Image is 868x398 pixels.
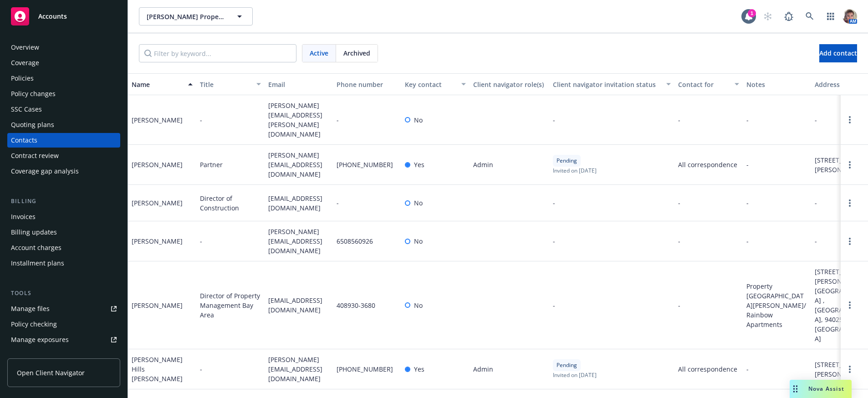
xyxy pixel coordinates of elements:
[11,225,57,240] div: Billing updates
[414,364,424,374] span: Yes
[139,7,253,26] button: [PERSON_NAME] Property Ventures, LLC
[7,256,120,270] a: Installment plans
[200,80,251,89] div: Title
[7,133,120,148] a: Contacts
[11,148,59,163] div: Contract review
[553,301,555,310] span: -
[7,56,120,70] a: Coverage
[268,194,329,213] span: [EMAIL_ADDRESS][DOMAIN_NAME]
[11,301,50,316] div: Manage files
[11,317,57,332] div: Policy checking
[139,44,296,62] input: Filter by keyword...
[7,40,120,55] a: Overview
[7,289,120,298] div: Tools
[128,73,196,95] button: Name
[7,348,120,362] a: Manage certificates
[401,73,470,95] button: Key contact
[7,197,120,206] div: Billing
[11,164,79,179] div: Coverage gap analysis
[746,80,807,89] div: Notes
[759,7,777,26] a: Start snowing
[200,364,202,374] span: -
[11,56,39,70] div: Coverage
[132,115,183,125] div: [PERSON_NAME]
[801,7,819,26] a: Search
[553,236,555,246] span: -
[268,296,329,315] span: [EMAIL_ADDRESS][DOMAIN_NAME]
[200,291,261,320] span: Director of Property Management Bay Area
[17,368,85,378] span: Open Client Navigator
[268,150,329,179] span: [PERSON_NAME][EMAIL_ADDRESS][DOMAIN_NAME]
[815,236,817,246] span: -
[678,80,729,89] div: Contact for
[11,71,34,86] div: Policies
[7,301,120,316] a: Manage files
[414,160,424,169] span: Yes
[11,133,37,148] div: Contacts
[337,236,373,246] span: 6508560926
[414,301,423,310] span: No
[7,71,120,86] a: Policies
[746,198,749,208] span: -
[337,115,339,125] span: -
[268,80,329,89] div: Email
[132,355,193,383] div: [PERSON_NAME] Hills [PERSON_NAME]
[678,236,680,246] span: -
[7,332,120,347] span: Manage exposures
[819,44,857,62] button: Add contact
[11,40,39,55] div: Overview
[196,73,265,95] button: Title
[11,256,64,270] div: Installment plans
[200,194,261,213] span: Director of Construction
[7,117,120,132] a: Quoting plans
[11,117,54,132] div: Quoting plans
[337,301,375,310] span: 408930-3680
[11,209,36,224] div: Invoices
[819,49,857,57] span: Add contact
[844,236,855,247] a: Open options
[337,364,393,374] span: [PHONE_NUMBER]
[7,148,120,163] a: Contract review
[844,159,855,170] a: Open options
[549,73,674,95] button: Client navigator invitation status
[132,160,183,169] div: [PERSON_NAME]
[790,380,852,398] button: Nova Assist
[11,348,71,362] div: Manage certificates
[132,301,183,310] div: [PERSON_NAME]
[7,225,120,240] a: Billing updates
[553,115,555,125] span: -
[200,236,202,246] span: -
[743,73,811,95] button: Notes
[780,7,798,26] a: Report a Bug
[553,167,597,174] span: Invited on [DATE]
[553,80,661,89] div: Client navigator invitation status
[844,114,855,125] a: Open options
[844,198,855,209] a: Open options
[473,80,546,89] div: Client navigator role(s)
[7,4,120,29] a: Accounts
[405,80,456,89] div: Key contact
[553,371,597,379] span: Invited on [DATE]
[790,380,801,398] div: Drag to move
[268,101,329,139] span: [PERSON_NAME][EMAIL_ADDRESS][PERSON_NAME][DOMAIN_NAME]
[7,209,120,224] a: Invoices
[678,364,739,374] span: All correspondence
[553,198,555,208] span: -
[7,164,120,179] a: Coverage gap analysis
[333,73,401,95] button: Phone number
[11,102,42,117] div: SSC Cases
[473,364,493,374] span: Admin
[265,73,333,95] button: Email
[842,9,857,24] img: photo
[132,80,183,89] div: Name
[7,87,120,101] a: Policy changes
[746,160,749,169] span: -
[11,332,69,347] div: Manage exposures
[132,198,183,208] div: [PERSON_NAME]
[414,236,423,246] span: No
[746,115,749,125] span: -
[746,236,749,246] span: -
[844,364,855,375] a: Open options
[7,317,120,332] a: Policy checking
[147,12,225,21] span: [PERSON_NAME] Property Ventures, LLC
